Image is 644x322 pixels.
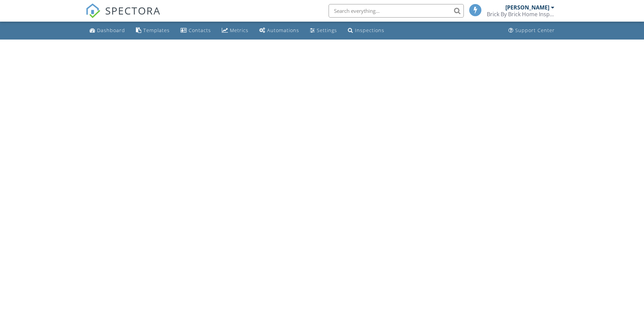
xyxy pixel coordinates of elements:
[87,24,128,37] a: Dashboard
[189,27,211,33] div: Contacts
[230,27,248,33] div: Metrics
[86,3,100,18] img: The Best Home Inspection Software - Spectora
[257,24,302,37] a: Automations (Basic)
[506,24,557,37] a: Support Center
[178,24,214,37] a: Contacts
[105,3,161,18] span: SPECTORA
[97,27,125,33] div: Dashboard
[267,27,299,33] div: Automations
[487,11,554,18] div: Brick By Brick Home Inspections
[219,24,251,37] a: Metrics
[133,24,172,37] a: Templates
[345,24,387,37] a: Inspections
[307,24,340,37] a: Settings
[317,27,337,33] div: Settings
[329,4,464,18] input: Search everything...
[143,27,170,33] div: Templates
[505,4,549,11] div: [PERSON_NAME]
[86,9,161,23] a: SPECTORA
[515,27,555,33] div: Support Center
[355,27,384,33] div: Inspections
